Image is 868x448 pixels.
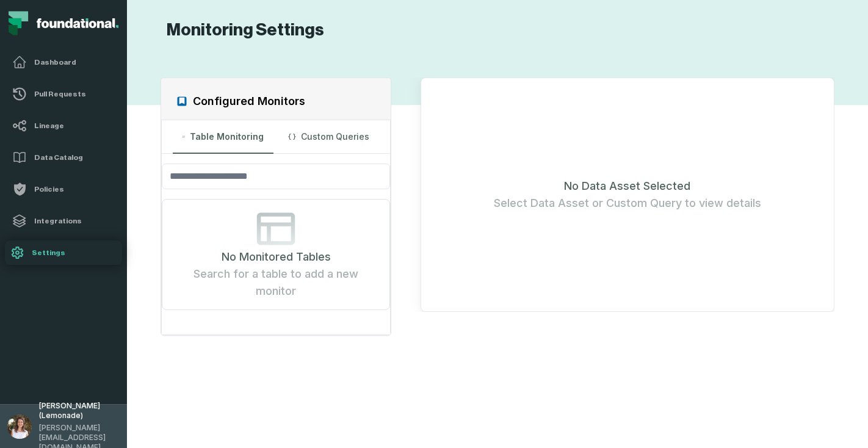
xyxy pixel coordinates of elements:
[173,120,273,153] button: Table Monitoring
[278,120,379,153] button: Custom Queries
[564,178,690,195] span: No Data Asset Selected
[5,240,122,265] a: Settings
[34,216,115,226] h4: Integrations
[193,93,305,110] h2: Configured Monitors
[34,121,115,131] h4: Lineage
[5,177,122,201] a: Policies
[5,145,122,170] a: Data Catalog
[32,248,117,258] h4: Settings
[34,184,115,194] h4: Policies
[34,57,115,67] h4: Dashboard
[5,209,122,233] a: Integrations
[34,89,115,99] h4: Pull Requests
[222,248,331,266] span: No Monitored Tables
[5,82,122,106] a: Pull Requests
[161,20,324,41] h1: Monitoring Settings
[7,414,32,439] img: avatar of Sharon Lifchitz
[172,266,380,300] span: Search for a table to add a new monitor
[494,195,761,212] span: Select Data Asset or Custom Query to view details
[34,153,115,162] h4: Data Catalog
[39,401,120,421] span: Sharon Lifchitz (Lemonade)
[5,114,122,138] a: Lineage
[5,50,122,74] a: Dashboard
